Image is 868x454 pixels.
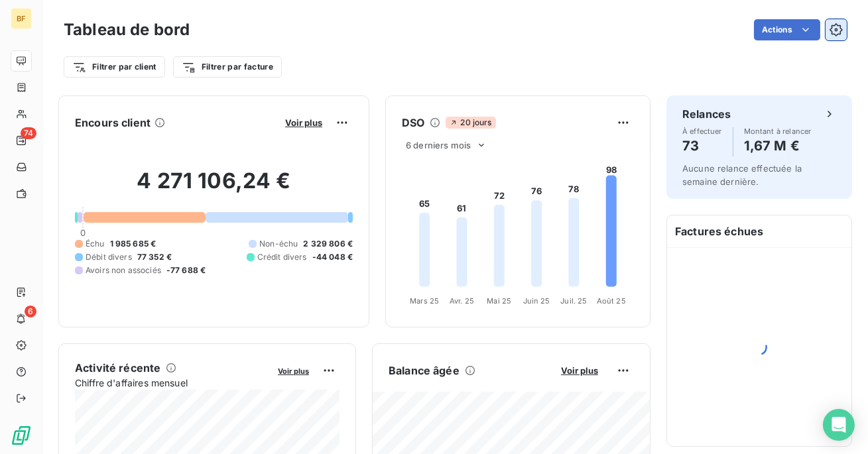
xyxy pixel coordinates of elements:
[110,238,156,250] span: 1 985 685 €
[823,409,855,441] div: Open Intercom Messenger
[80,227,86,238] span: 0
[86,251,132,263] span: Débit divers
[21,127,36,139] span: 74
[561,365,598,376] span: Voir plus
[667,215,851,247] h6: Factures échues
[523,296,550,306] tspan: Juin 25
[86,264,161,276] span: Avoirs non associés
[487,296,511,306] tspan: Mai 25
[166,264,206,276] span: -77 688 €
[25,306,36,317] span: 6
[682,127,722,135] span: À effectuer
[173,56,282,78] button: Filtrer par facture
[64,18,190,42] h3: Tableau de bord
[274,365,313,376] button: Voir plus
[410,296,439,306] tspan: Mars 25
[682,106,731,122] h6: Relances
[682,135,722,156] h4: 73
[406,140,471,150] span: 6 derniers mois
[257,251,307,263] span: Crédit divers
[137,251,172,263] span: 77 352 €
[11,425,32,446] img: Logo LeanPay
[278,367,309,376] span: Voir plus
[75,115,151,131] h6: Encours client
[259,238,298,250] span: Non-échu
[754,19,820,40] button: Actions
[75,360,160,376] h6: Activité récente
[64,56,165,78] button: Filtrer par client
[402,115,424,131] h6: DSO
[11,8,32,29] div: BF
[75,168,353,207] h2: 4 271 106,24 €
[303,238,353,250] span: 2 329 806 €
[312,251,353,263] span: -44 048 €
[75,376,269,390] span: Chiffre d'affaires mensuel
[450,296,474,306] tspan: Avr. 25
[744,127,812,135] span: Montant à relancer
[744,135,812,156] h4: 1,67 M €
[560,296,587,306] tspan: Juil. 25
[389,363,460,378] h6: Balance âgée
[557,365,602,376] button: Voir plus
[597,296,626,306] tspan: Août 25
[86,238,105,250] span: Échu
[11,130,31,151] a: 74
[682,163,802,187] span: Aucune relance effectuée la semaine dernière.
[446,117,495,129] span: 20 jours
[281,117,326,129] button: Voir plus
[285,117,322,128] span: Voir plus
